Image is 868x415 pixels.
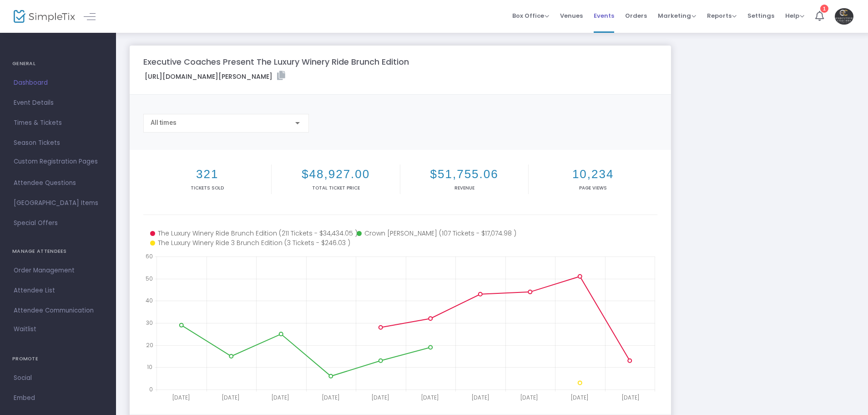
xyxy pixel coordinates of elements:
h2: $48,927.00 [273,167,398,181]
h4: GENERAL [12,55,104,73]
text: [DATE] [421,394,439,401]
text: 0 [149,385,153,393]
h2: $51,755.06 [402,167,526,181]
text: [DATE] [172,394,190,401]
text: [DATE] [372,394,389,401]
text: 50 [146,274,153,282]
span: Help [785,11,804,20]
span: Marketing [658,11,696,20]
text: [DATE] [322,394,339,401]
span: Embed [14,392,102,404]
span: Order Management [14,265,102,277]
h4: PROMOTE [12,350,104,368]
span: Orders [625,4,647,27]
h4: MANAGE ATTENDEES [12,242,104,261]
p: Revenue [402,184,526,191]
h2: 321 [145,167,269,181]
text: 40 [146,297,153,304]
span: Settings [747,4,774,27]
p: Tickets sold [145,184,269,191]
text: [DATE] [472,394,489,401]
span: Reports [707,11,737,20]
span: Attendee List [14,285,102,297]
span: Attendee Questions [14,177,102,189]
span: Season Tickets [14,137,102,149]
label: [URL][DOMAIN_NAME][PERSON_NAME] [145,71,285,82]
p: Total Ticket Price [273,184,398,191]
span: Venues [560,4,583,27]
span: Waitlist [14,325,36,334]
text: 20 [146,341,153,348]
span: All times [151,119,177,126]
text: [DATE] [571,394,588,401]
div: 1 [820,4,828,12]
text: [DATE] [272,394,289,401]
h2: 10,234 [530,167,655,181]
span: Social [14,372,102,384]
span: Box Office [512,11,549,20]
span: Special Offers [14,217,102,229]
text: 30 [146,319,153,327]
span: Times & Tickets [14,117,102,129]
span: Events [594,4,614,27]
text: [DATE] [222,394,239,401]
span: Custom Registration Pages [14,157,98,166]
m-panel-title: Executive Coaches Present The Luxury Winery Ride Brunch Edition [143,56,409,68]
span: Event Details [14,97,102,109]
text: 60 [146,252,153,260]
text: 10 [147,363,152,371]
text: [DATE] [520,394,538,401]
text: [DATE] [622,394,639,401]
span: Dashboard [14,77,102,89]
p: Page Views [530,184,655,191]
span: [GEOGRAPHIC_DATA] Items [14,197,102,209]
span: Attendee Communication [14,305,102,317]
